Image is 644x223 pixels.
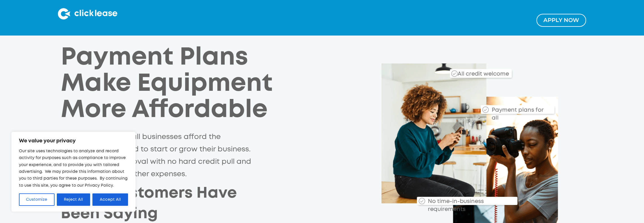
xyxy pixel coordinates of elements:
a: Apply NOw [536,14,586,27]
span: Our site uses technologies to analyze and record activity for purposes such as compliance to impr... [19,149,127,187]
div: Payment plans for all [492,106,550,114]
p: We value your privacy [19,138,128,144]
img: Clicklease logo [58,8,117,19]
img: Checkmark_callout [419,198,425,204]
p: Clicklease helps small businesses afford the equipment they need to start or grow their business.... [61,131,253,180]
div: No time-in-business requirements [426,193,517,205]
div: We value your privacy [11,132,136,212]
div: All credit welcome [456,70,512,78]
img: Checkmark_callout [482,107,489,113]
h1: Payment Plans Make Equipment More Affordable [61,45,293,123]
button: Reject All [57,193,90,206]
img: Checkmark_callout [451,70,457,77]
button: Customize [19,193,55,206]
button: Accept All [92,193,128,206]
